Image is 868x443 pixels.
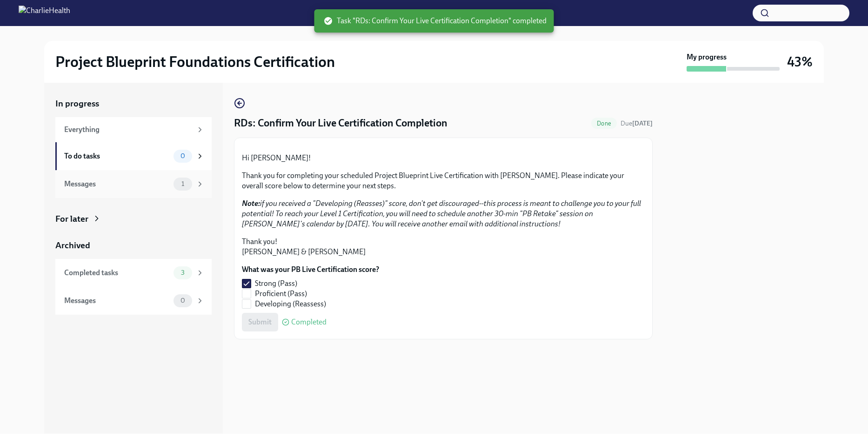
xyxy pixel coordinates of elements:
span: Done [591,120,617,127]
span: 3 [175,269,190,276]
span: Completed [291,318,327,326]
span: 0 [175,297,191,304]
a: Everything [55,117,212,142]
div: For later [55,213,88,225]
span: Proficient (Pass) [255,289,307,299]
span: 0 [175,152,191,159]
p: Thank you for completing your scheduled Project Blueprint Live Certification with [PERSON_NAME]. ... [242,171,645,191]
strong: Note: [242,199,260,208]
em: if you received a "Developing (Reasses)" score, don't get discouraged--this process is meant to c... [242,199,641,228]
h4: RDs: Confirm Your Live Certification Completion [234,116,447,130]
label: What was your PB Live Certification score? [242,264,379,275]
div: Completed tasks [64,268,170,278]
a: To do tasks0 [55,142,212,170]
div: Messages [64,296,170,306]
span: Due [621,119,653,127]
img: CharlieHealth [19,6,70,20]
a: Messages0 [55,287,212,315]
div: Everything [64,125,192,135]
span: Task "RDs: Confirm Your Live Certification Completion" completed [324,16,547,26]
strong: My progress [687,52,727,62]
div: Messages [64,179,170,189]
span: Strong (Pass) [255,278,297,289]
span: September 15th, 2025 09:00 [621,119,653,128]
a: Archived [55,239,212,251]
strong: [DATE] [632,119,653,127]
a: For later [55,213,212,225]
div: To do tasks [64,151,170,161]
a: Completed tasks3 [55,259,212,287]
h3: 43% [787,53,813,70]
p: Hi [PERSON_NAME]! [242,153,645,163]
a: Messages1 [55,170,212,198]
h2: Project Blueprint Foundations Certification [55,53,335,71]
p: Thank you! [PERSON_NAME] & [PERSON_NAME] [242,237,645,257]
span: 1 [176,180,190,187]
a: In progress [55,98,212,110]
span: Developing (Reassess) [255,299,326,309]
